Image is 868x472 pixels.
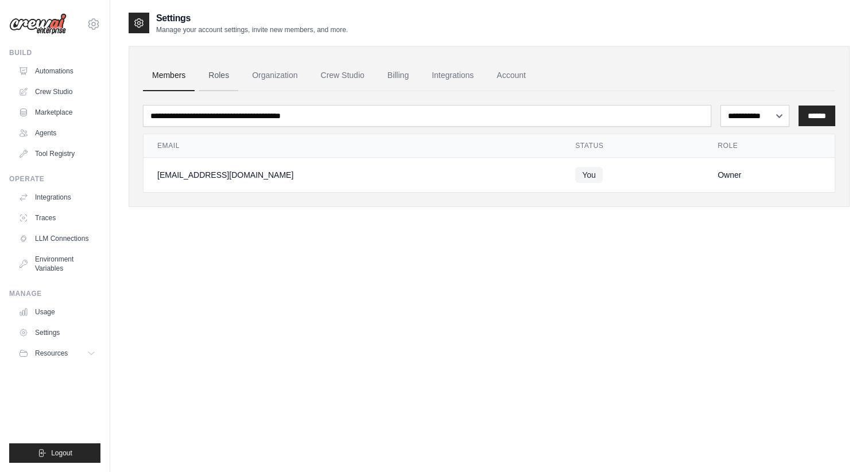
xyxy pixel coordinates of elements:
a: Crew Studio [312,60,374,91]
div: Build [9,48,100,57]
a: Members [143,60,195,91]
span: Resources [35,349,68,358]
button: Resources [14,344,100,362]
a: Integrations [423,60,483,91]
a: Organization [243,60,307,91]
a: Roles [199,60,238,91]
span: Logout [51,448,72,458]
span: You [575,167,603,183]
a: Account [487,60,535,91]
button: Logout [9,443,100,463]
a: Environment Variables [14,250,100,278]
a: LLM Connections [14,229,100,248]
a: Integrations [14,188,100,206]
h2: Settings [156,11,348,25]
div: [EMAIL_ADDRESS][DOMAIN_NAME] [157,169,548,181]
a: Usage [14,303,100,321]
p: Manage your account settings, invite new members, and more. [156,25,348,34]
img: Logo [9,13,67,35]
a: Tool Registry [14,145,100,163]
a: Crew Studio [14,83,100,101]
div: Operate [9,174,100,184]
a: Traces [14,209,100,227]
a: Agents [14,124,100,142]
a: Automations [14,62,100,80]
div: Owner [718,169,821,181]
a: Billing [378,60,418,91]
a: Settings [14,323,100,342]
th: Email [144,134,561,158]
div: Manage [9,289,100,298]
th: Role [704,134,835,158]
a: Marketplace [14,103,100,122]
th: Status [561,134,704,158]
